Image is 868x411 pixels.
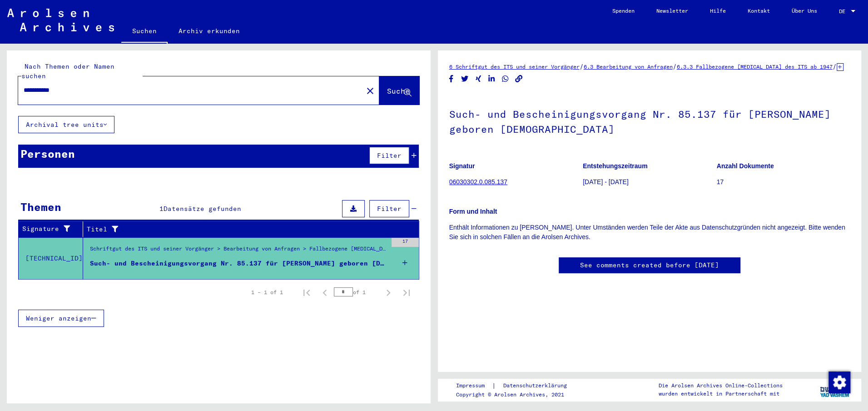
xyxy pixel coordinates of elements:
button: Archival tree units [18,116,114,133]
a: 6.3.3 Fallbezogene [MEDICAL_DATA] des ITS ab 1947 [677,63,833,70]
div: Such- und Bescheinigungsvorgang Nr. 85.137 für [PERSON_NAME] geboren [DEMOGRAPHIC_DATA] [90,259,387,268]
button: Next page [379,283,397,301]
button: Clear [361,81,379,100]
span: / [673,62,677,70]
p: [DATE] - [DATE] [583,177,716,187]
div: | [456,381,578,391]
span: / [580,62,584,70]
a: 6 Schriftgut des ITS und seiner Vorgänger [449,63,580,70]
mat-label: Nach Themen oder Namen suchen [21,62,114,80]
p: Copyright © Arolsen Archives, 2021 [456,391,578,399]
button: First page [298,283,316,301]
span: Weniger anzeigen [26,314,91,322]
div: Signature [22,222,85,236]
img: Zustimmung ändern [828,371,850,393]
div: Schriftgut des ITS und seiner Vorgänger > Bearbeitung von Anfragen > Fallbezogene [MEDICAL_DATA] ... [90,245,387,257]
div: of 1 [334,288,379,296]
p: wurden entwickelt in Partnerschaft mit [659,390,783,398]
span: Filter [377,151,402,160]
a: See comments created before [DATE] [580,261,719,270]
span: Datensätze gefunden [164,205,241,213]
button: Share on Twitter [460,73,470,85]
button: Copy link [514,73,524,85]
button: Filter [369,147,409,164]
div: Personen [20,145,75,162]
a: Archiv erkunden [168,20,251,42]
mat-icon: close [365,85,376,96]
span: / [833,62,837,70]
button: Share on Facebook [446,73,456,85]
div: Titel [87,225,401,234]
div: 1 – 1 of 1 [251,288,283,296]
button: Share on WhatsApp [501,73,510,85]
a: Suchen [121,20,168,44]
div: Themen [20,199,61,215]
p: Enthält Informationen zu [PERSON_NAME]. Unter Umständen werden Teile der Akte aus Datenschutzgrün... [449,223,850,242]
h1: Such- und Bescheinigungsvorgang Nr. 85.137 für [PERSON_NAME] geboren [DEMOGRAPHIC_DATA] [449,93,850,148]
span: Suche [387,86,410,95]
a: Impressum [456,381,492,391]
div: Signature [22,224,76,234]
button: Suche [379,76,419,105]
button: Weniger anzeigen [18,310,104,327]
a: 06030302.0.085.137 [449,178,507,185]
div: Zustimmung ändern [828,371,850,393]
div: Titel [87,222,410,236]
td: [TECHNICAL_ID] [19,237,83,279]
div: 17 [392,238,419,247]
button: Last page [397,283,416,301]
span: Filter [377,205,402,213]
b: Form und Inhalt [449,208,497,215]
p: Die Arolsen Archives Online-Collections [659,381,783,390]
b: Anzahl Dokumente [717,162,774,170]
button: Filter [369,200,409,217]
button: Previous page [316,283,334,301]
span: DE [839,8,849,15]
button: Share on Xing [474,73,483,85]
button: Share on LinkedIn [487,73,496,85]
img: yv_logo.png [818,378,852,401]
a: 6.3 Bearbeitung von Anfragen [584,63,673,70]
b: Entstehungszeitraum [583,162,647,170]
b: Signatur [449,162,475,170]
a: Datenschutzerklärung [496,381,578,391]
img: Arolsen_neg.svg [7,9,114,31]
p: 17 [717,177,850,187]
span: 1 [159,205,164,213]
